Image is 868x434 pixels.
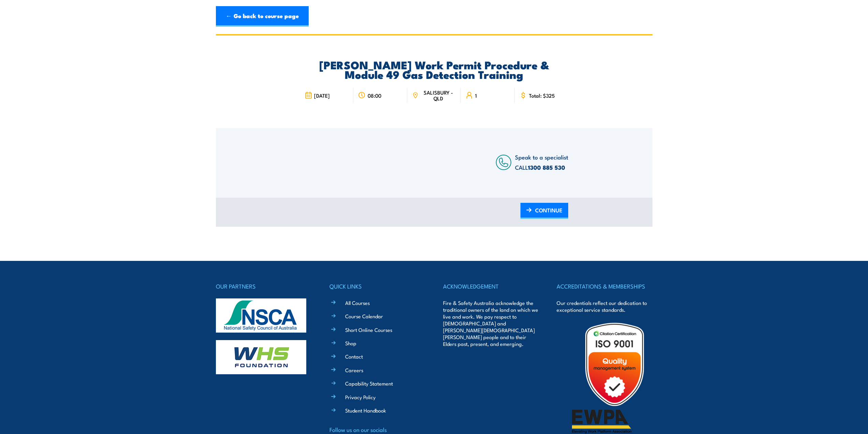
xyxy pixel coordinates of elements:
[572,322,657,407] img: Untitled design (19)
[345,380,393,387] a: Capability Statement
[345,312,383,320] a: Course Calendar
[529,93,555,98] span: Total: $325
[421,89,456,101] span: SALISBURY - QLD
[443,281,539,291] h4: ACKNOWLEDGEMENT
[368,93,381,98] span: 08:00
[345,339,356,347] a: Shop
[557,299,652,313] p: Our credentials reflect our dedication to exceptional service standards.
[528,163,565,172] a: 1300 885 530
[520,203,568,219] a: CONTINUE
[345,299,370,306] a: All Courses
[216,281,311,291] h4: OUR PARTNERS
[345,326,392,333] a: Short Online Courses
[329,281,425,291] h4: QUICK LINKS
[515,153,568,171] span: Speak to a specialist CALL
[345,366,363,374] a: Careers
[314,93,330,98] span: [DATE]
[345,407,386,414] a: Student Handbook
[535,201,562,219] span: CONTINUE
[216,340,306,374] img: whs-logo-footer
[216,6,309,27] a: ← Go back to course page
[345,353,363,360] a: Contact
[300,60,568,79] h2: [PERSON_NAME] Work Permit Procedure & Module 49 Gas Detection Training
[572,410,631,433] img: ewpa-logo
[345,393,376,401] a: Privacy Policy
[443,299,539,347] p: Fire & Safety Australia acknowledge the traditional owners of the land on which we live and work....
[216,298,306,333] img: nsca-logo-footer
[557,281,652,291] h4: ACCREDITATIONS & MEMBERSHIPS
[475,93,477,98] span: 1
